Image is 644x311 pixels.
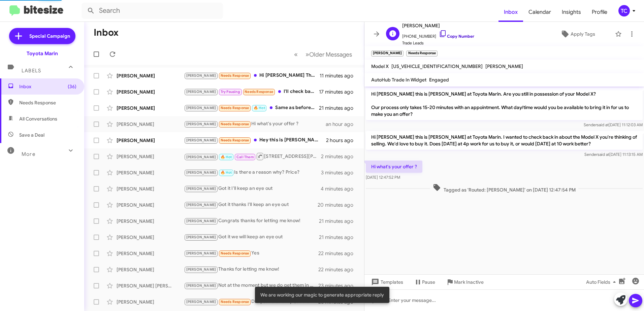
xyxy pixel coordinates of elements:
span: Sender [DATE] 11:13:15 AM [584,152,643,157]
span: AutoHub Trade In Widget [371,77,426,83]
span: [PERSON_NAME] [402,22,474,30]
div: TC [618,5,630,16]
span: Needs Response [221,122,249,126]
div: Got it I'll keep an eye out [184,185,321,193]
nav: Page navigation example [290,47,356,61]
p: Hi [PERSON_NAME] this is [PERSON_NAME] at Toyota Marin. Are you still in possession of your Model... [366,88,643,120]
span: Needs Response [221,138,249,142]
span: Save a Deal [19,132,44,138]
span: Call Them [236,155,254,159]
span: [PERSON_NAME] [186,106,216,110]
div: [PERSON_NAME] [117,121,184,128]
small: [PERSON_NAME] [371,50,404,57]
span: Needs Response [221,106,249,110]
div: [PERSON_NAME] [117,185,184,192]
div: [PERSON_NAME] [117,105,184,111]
button: Mark Inactive [441,276,489,288]
div: [STREET_ADDRESS][PERSON_NAME] [184,152,321,161]
button: Pause [409,276,441,288]
div: 3 minutes ago [321,169,359,176]
a: Calendar [523,2,556,22]
span: said at [598,152,609,157]
div: [PERSON_NAME] [117,266,184,273]
a: Inbox [498,2,523,22]
button: Templates [364,276,409,288]
span: [PERSON_NAME] [186,90,216,94]
span: Mark Inactive [454,276,484,288]
div: [PERSON_NAME] [117,169,184,176]
span: (36) [68,83,76,90]
a: Insights [556,2,586,22]
span: [PERSON_NAME] [186,219,216,223]
div: 21 minutes ago [319,218,359,224]
span: [PERSON_NAME] [186,203,216,207]
span: [US_VEHICLE_IDENTIFICATION_NUMBER] [391,63,483,69]
span: « [294,50,298,59]
div: Congrats thanks for letting me know! [184,217,319,225]
div: [PERSON_NAME] [117,202,184,208]
p: Hi [PERSON_NAME] this is [PERSON_NAME] at Toyota Marin. I wanted to check back in about the Model... [366,131,643,150]
span: Older Messages [309,51,352,58]
span: [PERSON_NAME] [186,267,216,272]
span: Model X [371,63,389,69]
span: Tagged as 'Routed: [PERSON_NAME]' on [DATE] 12:47:54 PM [430,183,578,193]
div: Toyota Marin [27,50,58,57]
span: [PERSON_NAME] [186,170,216,175]
div: [PERSON_NAME] [117,250,184,257]
button: Auto Fields [581,276,624,288]
input: Search [82,3,223,19]
div: Not at the moment but we do get them in from time to time. Do you need to buy something right awa... [184,282,318,289]
div: an hour ago [326,121,359,128]
div: [PERSON_NAME] [117,72,184,79]
div: 21 minutes ago [319,234,359,241]
span: 🔥 Hot [254,106,265,110]
span: 🔥 Hot [221,170,232,175]
span: Trade Leads [402,40,474,46]
span: Inbox [19,83,76,90]
button: TC [613,5,637,16]
div: Same as before sienna white awd [184,104,319,112]
div: [PERSON_NAME] [117,153,184,160]
div: Hey this is [PERSON_NAME], I'm co-signer. [PERSON_NAME]'s phone number is [PHONE_NUMBER] [184,136,326,144]
div: 4 minutes ago [321,185,359,192]
div: 21 minutes ago [319,105,359,111]
span: Engaged [429,77,449,83]
span: More [22,151,35,157]
span: Auto Fields [586,276,618,288]
span: Apply Tags [571,28,595,40]
button: Previous [290,47,302,61]
span: Sender [DATE] 11:12:03 AM [584,122,643,127]
button: Apply Tags [543,28,612,40]
h1: Inbox [94,27,119,38]
a: Profile [586,2,613,22]
small: Needs Response [406,50,437,57]
div: Yes [184,249,318,257]
span: Templates [370,276,403,288]
div: [PERSON_NAME] [117,234,184,241]
div: 2 minutes ago [321,153,359,160]
div: Thanks for letting me know! [184,266,318,273]
span: [PERSON_NAME] [186,122,216,126]
span: [PERSON_NAME] [186,251,216,255]
div: Got it thanks I'll keep an eye out [184,201,318,209]
span: [PERSON_NAME] [186,283,216,288]
span: Needs Response [19,99,76,106]
a: Copy Number [439,34,474,39]
a: Special Campaign [9,28,75,44]
span: said at [597,122,609,127]
div: 17 minutes ago [319,89,359,95]
div: Hi what's your offer ? [184,120,326,128]
div: Got it we will keep an eye out [184,233,319,241]
span: » [305,50,309,59]
span: [PERSON_NAME] [485,63,523,69]
div: 22 minutes ago [318,250,359,257]
span: [DATE] 12:47:52 PM [366,175,400,180]
span: Labels [22,68,41,74]
span: [PERSON_NAME] [186,73,216,78]
div: 11 minutes ago [320,72,359,79]
span: We are working our magic to generate appropriate reply [260,291,384,298]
